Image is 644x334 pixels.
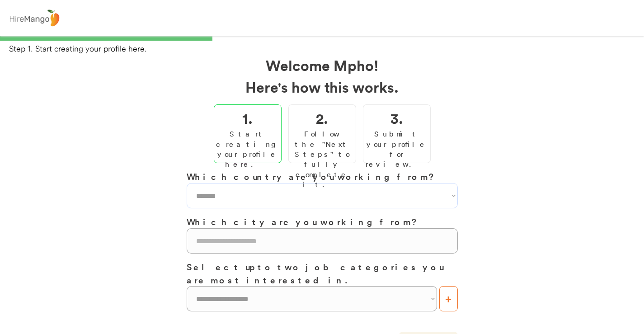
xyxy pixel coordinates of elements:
[187,54,458,98] h2: Welcome Mpho! Here's how this works.
[242,107,253,129] h2: 1.
[366,129,428,169] div: Submit your profile for review.
[216,129,279,169] div: Start creating your profile here.
[2,36,642,41] div: 33%
[316,107,328,129] h2: 2.
[291,129,353,189] div: Follow the "Next Steps" to fully complete it.
[390,107,403,129] h2: 3.
[9,43,644,54] div: Step 1. Start creating your profile here.
[187,215,458,228] h3: Which city are you working from?
[187,260,458,286] h3: Select up to two job categories you are most interested in.
[187,170,458,183] h3: Which country are you working from?
[439,286,458,311] button: +
[7,8,62,29] img: logo%20-%20hiremango%20gray.png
